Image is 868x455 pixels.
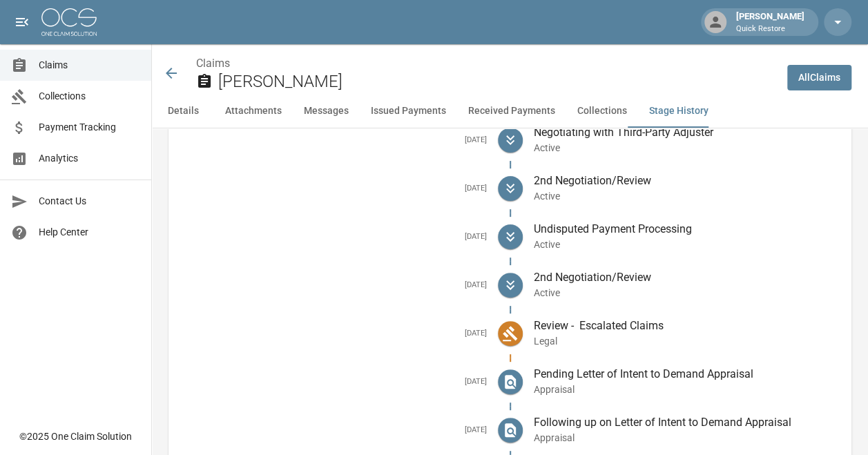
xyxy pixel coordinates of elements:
[152,95,214,128] button: Details
[534,431,841,445] p: Appraisal
[180,425,487,436] h5: [DATE]
[39,151,140,166] span: Analytics
[534,334,841,348] p: Legal
[39,225,140,240] span: Help Center
[534,383,841,396] p: Appraisal
[180,280,487,291] h5: [DATE]
[196,55,776,72] nav: breadcrumb
[180,135,487,146] h5: [DATE]
[736,23,804,35] p: Quick Restore
[19,429,132,443] div: © 2025 One Claim Solution
[180,184,487,194] h5: [DATE]
[534,238,841,251] p: Active
[39,58,140,72] span: Claims
[39,120,140,135] span: Payment Tracking
[180,377,487,387] h5: [DATE]
[293,95,360,128] button: Messages
[180,329,487,339] h5: [DATE]
[39,89,140,104] span: Collections
[534,286,841,300] p: Active
[196,57,230,70] a: Claims
[534,318,841,334] p: Review - Escalated Claims
[41,8,97,36] img: ocs-logo-white-transparent.png
[214,95,293,128] button: Attachments
[534,173,841,189] p: 2nd Negotiation/Review
[180,232,487,242] h5: [DATE]
[8,8,36,36] button: open drawer
[152,95,868,128] div: anchor tabs
[534,124,841,141] p: Negotiating with Third-Party Adjuster
[39,194,140,209] span: Contact Us
[360,95,457,128] button: Issued Payments
[457,95,566,128] button: Received Payments
[534,366,841,383] p: Pending Letter of Intent to Demand Appraisal
[534,141,841,155] p: Active
[534,221,841,238] p: Undisputed Payment Processing
[731,10,810,35] div: [PERSON_NAME]
[218,72,776,92] h2: [PERSON_NAME]
[534,414,841,431] p: Following up on Letter of Intent to Demand Appraisal
[638,95,720,128] button: Stage History
[534,189,841,203] p: Active
[534,269,841,286] p: 2nd Negotiation/Review
[566,95,638,128] button: Collections
[787,65,851,90] a: AllClaims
